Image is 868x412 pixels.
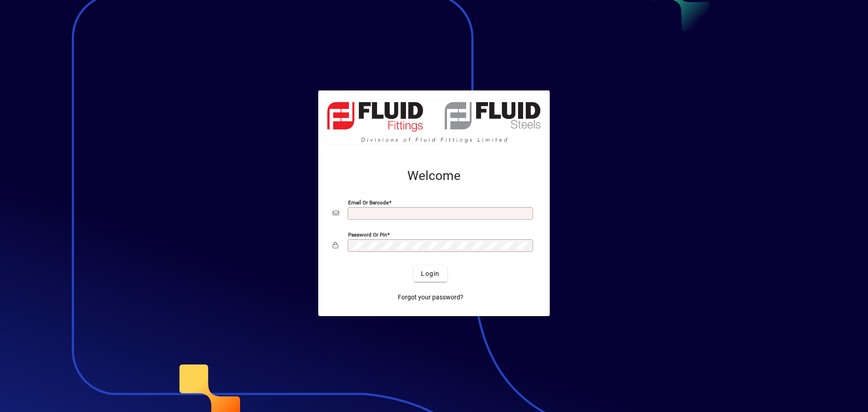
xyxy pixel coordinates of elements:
span: Forgot your password? [398,293,463,302]
button: Login [414,265,447,282]
mat-label: Email or Barcode [348,199,389,206]
h2: Welcome [333,168,535,184]
span: Login [421,269,439,279]
a: Forgot your password? [394,289,467,305]
mat-label: Password or Pin [348,232,387,238]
